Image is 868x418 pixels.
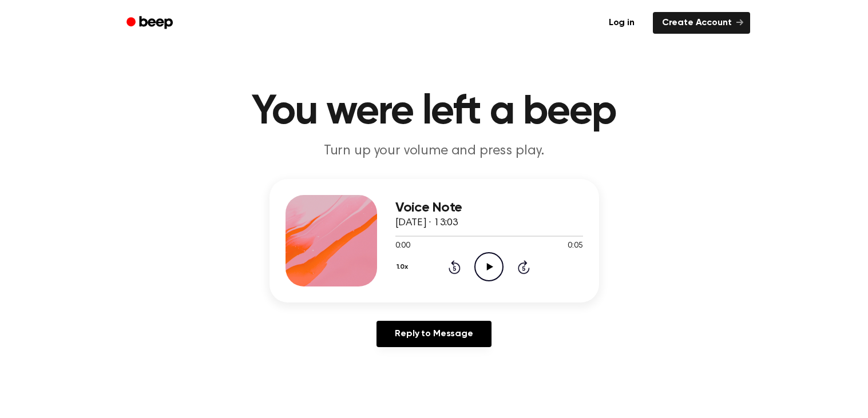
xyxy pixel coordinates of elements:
span: [DATE] · 13:03 [395,218,458,228]
a: Log in [597,10,646,36]
h1: You were left a beep [141,91,727,133]
span: 0:00 [395,240,410,252]
span: 0:05 [568,240,582,252]
p: Turn up your volume and press play. [215,142,654,161]
button: 1.0x [395,257,413,277]
h3: Voice Note [395,200,583,216]
a: Reply to Message [376,321,491,347]
a: Create Account [653,12,750,34]
a: Beep [118,12,183,34]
